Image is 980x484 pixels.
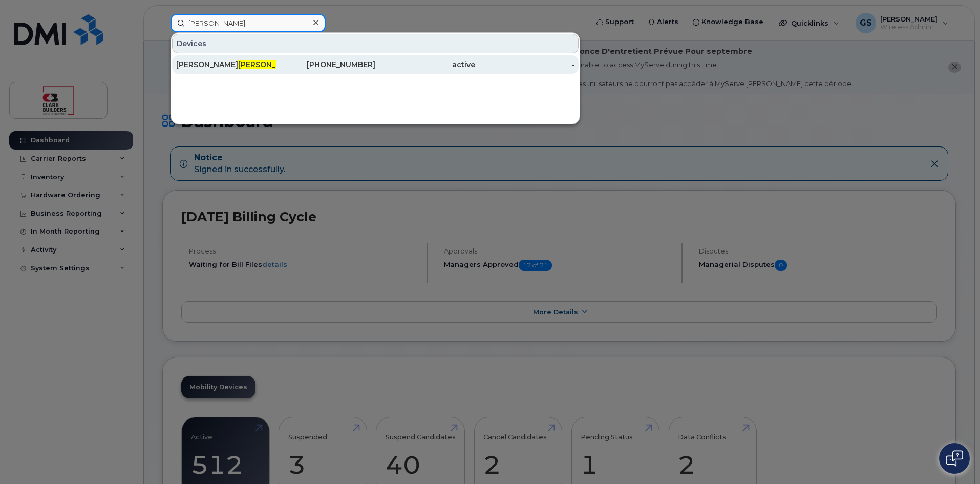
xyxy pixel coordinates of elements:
div: - [475,59,575,70]
div: active [375,59,475,70]
div: [PHONE_NUMBER] [276,59,376,70]
span: [PERSON_NAME] [238,60,300,69]
div: [PERSON_NAME] t [176,59,276,70]
a: [PERSON_NAME][PERSON_NAME]t[PHONE_NUMBER]active- [172,55,579,74]
img: Open chat [946,450,963,467]
div: Devices [172,34,579,53]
